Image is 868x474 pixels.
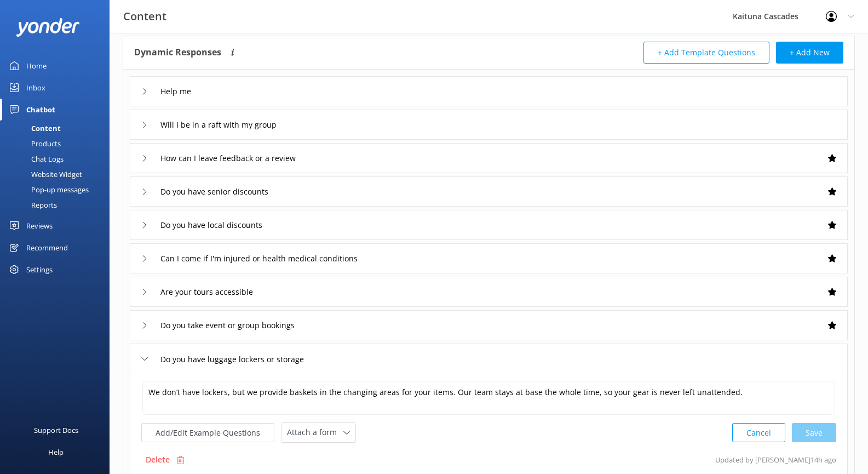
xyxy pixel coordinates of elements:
a: Pop-up messages [7,182,110,197]
div: Chat Logs [7,151,64,167]
h3: Content [123,8,166,25]
div: Recommend [26,237,68,259]
div: Website Widget [7,167,82,182]
a: Content [7,121,110,136]
textarea: We don’t have lockers, but we provide baskets in the changing areas for your items. Our team stay... [142,381,835,415]
a: Chat Logs [7,151,110,167]
a: Website Widget [7,167,110,182]
div: Content [7,121,61,136]
div: Inbox [26,77,45,99]
div: Settings [26,259,53,281]
div: Home [26,55,47,77]
div: Reports [7,197,57,213]
button: Add/Edit Example Questions [141,423,274,442]
button: + Add New [776,42,843,64]
p: Updated by [PERSON_NAME] 14h ago [715,449,836,470]
img: yonder-white-logo.png [16,18,79,36]
div: Chatbot [26,99,55,121]
p: Delete [146,454,170,466]
a: Products [7,136,110,151]
div: Reviews [26,215,53,237]
button: Cancel [732,423,785,442]
div: Pop-up messages [7,182,89,197]
a: Reports [7,197,110,213]
span: Attach a form [287,426,343,438]
div: Products [7,136,61,151]
button: + Add Template Questions [643,42,769,64]
h4: Dynamic Responses [134,42,221,64]
div: Support Docs [34,419,78,441]
div: Help [48,441,64,463]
